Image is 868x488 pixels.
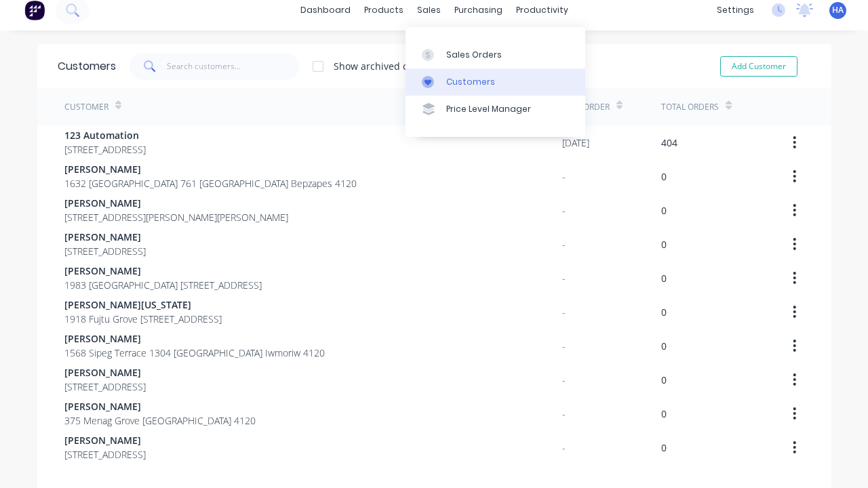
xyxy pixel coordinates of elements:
div: 404 [661,136,677,150]
div: - [562,407,566,421]
div: - [562,339,566,353]
span: [STREET_ADDRESS][PERSON_NAME][PERSON_NAME] [64,210,288,224]
div: 0 [661,237,667,251]
div: Show archived customers [334,59,450,73]
div: Last Order [562,101,610,113]
span: [PERSON_NAME] [64,162,357,176]
span: [PERSON_NAME] [64,331,325,346]
div: 0 [661,305,667,319]
div: 0 [661,203,667,218]
a: Customers [406,68,585,96]
span: HA [832,4,844,16]
span: [PERSON_NAME] [64,433,146,447]
div: Customers [446,76,495,88]
span: [STREET_ADDRESS] [64,447,146,462]
span: [STREET_ADDRESS] [64,244,146,258]
div: 0 [661,271,667,285]
span: 1983 [GEOGRAPHIC_DATA] [STREET_ADDRESS] [64,278,262,292]
div: Customer [64,101,108,113]
span: [PERSON_NAME] [64,230,146,244]
a: Price Level Manager [406,96,585,123]
span: [STREET_ADDRESS] [64,142,146,157]
div: - [562,305,566,319]
div: Price Level Manager [446,103,531,115]
span: [STREET_ADDRESS] [64,380,146,394]
div: - [562,203,566,218]
span: 1632 [GEOGRAPHIC_DATA] 761 [GEOGRAPHIC_DATA] Bepzapes 4120 [64,176,357,190]
span: [PERSON_NAME] [64,365,146,380]
div: Customers [58,58,116,75]
span: 1568 Sipeg Terrace 1304 [GEOGRAPHIC_DATA] Iwmoriw 4120 [64,346,325,360]
div: - [562,237,566,251]
span: 375 Menag Grove [GEOGRAPHIC_DATA] 4120 [64,413,256,428]
div: Total Orders [661,101,719,113]
div: 0 [661,407,667,421]
div: 0 [661,339,667,353]
div: - [562,271,566,285]
div: - [562,441,566,455]
div: 0 [661,441,667,455]
span: [PERSON_NAME] [64,196,288,210]
span: 123 Automation [64,128,146,142]
div: - [562,373,566,387]
span: 1918 Fujtu Grove [STREET_ADDRESS] [64,312,222,326]
div: 0 [661,373,667,387]
div: 0 [661,169,667,184]
span: [PERSON_NAME] [64,264,262,278]
input: Search customers... [167,53,299,80]
a: Sales Orders [406,41,585,68]
div: Sales Orders [446,49,502,61]
span: [PERSON_NAME] [64,399,256,413]
div: - [562,169,566,184]
div: [DATE] [562,136,589,150]
span: [PERSON_NAME][US_STATE] [64,298,222,312]
button: Add Customer [720,56,797,77]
